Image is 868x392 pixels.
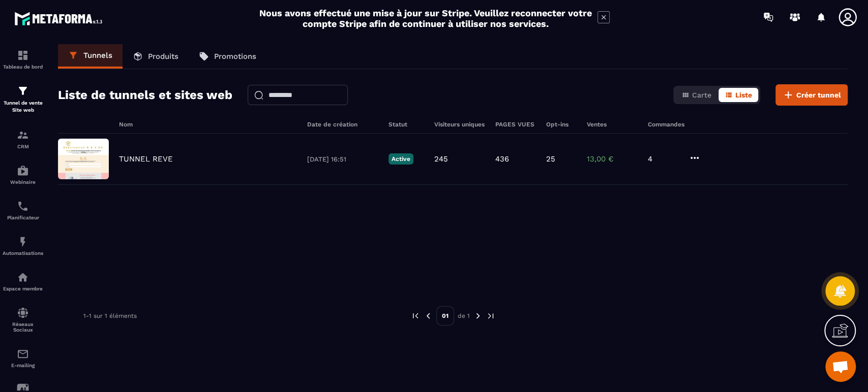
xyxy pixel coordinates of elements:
[3,215,43,220] p: Planificateur
[434,154,448,164] p: 245
[546,121,577,128] h6: Opt-ins
[58,85,232,105] h2: Liste de tunnels et sites web
[3,340,43,376] a: emailemailE-mailing
[259,8,592,29] h2: Nous avons effectué une mise à jour sur Stripe. Veuillez reconnecter votre compte Stripe afin de ...
[735,91,752,99] span: Liste
[14,9,106,28] img: logo
[307,121,378,128] h6: Date de création
[17,348,29,360] img: email
[587,154,638,164] p: 13,00 €
[307,155,378,163] p: [DATE] 16:51
[648,154,678,164] p: 4
[17,307,29,319] img: social-network
[3,286,43,291] p: Espace membre
[3,192,43,228] a: schedulerschedulerPlanificateur
[495,154,509,164] p: 436
[3,228,43,264] a: automationsautomationsAutomatisations
[388,121,424,128] h6: Statut
[17,129,29,141] img: formation
[473,311,483,320] img: next
[411,311,420,320] img: prev
[83,312,137,319] p: 1-1 sur 1 éléments
[648,121,684,128] h6: Commandes
[83,51,112,60] p: Tunnels
[3,157,43,192] a: automationsautomationsWebinaire
[692,91,711,99] span: Carte
[3,77,43,121] a: formationformationTunnel de vente Site web
[796,90,841,100] span: Créer tunnel
[3,100,43,114] p: Tunnel de vente Site web
[123,44,189,69] a: Produits
[719,88,758,102] button: Liste
[495,121,536,128] h6: PAGES VUES
[775,84,848,106] button: Créer tunnel
[189,44,266,69] a: Promotions
[17,200,29,212] img: scheduler
[148,52,178,61] p: Produits
[434,121,485,128] h6: Visiteurs uniques
[546,154,555,164] p: 25
[3,363,43,368] p: E-mailing
[675,88,717,102] button: Carte
[3,264,43,299] a: automationsautomationsEspace membre
[424,311,433,320] img: prev
[17,165,29,177] img: automations
[119,121,297,128] h6: Nom
[17,236,29,248] img: automations
[119,154,173,164] p: TUNNEL REVE
[58,44,123,69] a: Tunnels
[587,121,638,128] h6: Ventes
[3,299,43,340] a: social-networksocial-networkRéseaux Sociaux
[436,306,454,325] p: 01
[58,139,109,179] img: image
[825,351,856,382] div: Ouvrir le chat
[3,179,43,185] p: Webinaire
[3,144,43,149] p: CRM
[3,42,43,77] a: formationformationTableau de bord
[3,321,43,333] p: Réseaux Sociaux
[3,121,43,157] a: formationformationCRM
[388,153,413,165] p: Active
[3,64,43,70] p: Tableau de bord
[17,85,29,97] img: formation
[17,49,29,61] img: formation
[214,52,256,61] p: Promotions
[458,312,470,320] p: de 1
[17,271,29,283] img: automations
[3,250,43,256] p: Automatisations
[486,311,495,320] img: next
